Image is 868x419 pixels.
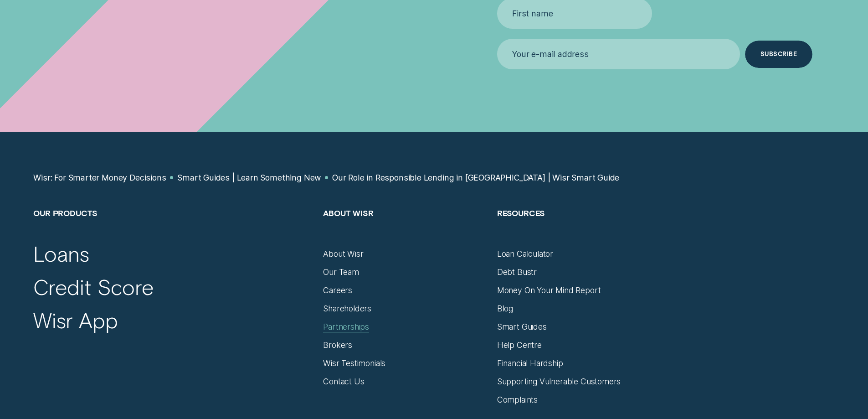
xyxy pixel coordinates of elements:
h2: Resources [497,208,661,249]
a: About Wisr [323,249,363,259]
a: Our Role in Responsible Lending in Australia | Wisr Smart Guide [332,173,619,183]
a: Financial Hardship [497,358,563,368]
div: Our Role in Responsible Lending in [GEOGRAPHIC_DATA] | Wisr Smart Guide [332,173,619,183]
button: Subscribe [745,41,812,68]
a: Smart Guides | Learn Something New [177,173,321,183]
h2: About Wisr [323,208,487,249]
a: Wisr: For Smarter Money Decisions [33,173,166,183]
a: Help Centre [497,340,542,350]
a: Careers [323,285,352,295]
a: Loans [33,241,89,267]
input: Email [497,39,740,69]
a: Shareholders [323,304,371,314]
a: Blog [497,304,513,314]
a: Contact Us [323,377,364,387]
a: Partnerships [323,322,369,332]
a: Our Team [323,267,359,277]
a: Complaints [497,395,538,405]
a: Wisr Testimonials [323,358,385,368]
a: Supporting Vulnerable Customers [497,377,621,387]
a: Loan Calculator [497,249,553,259]
a: Smart Guides [497,322,547,332]
a: Wisr App [33,307,118,334]
a: Credit Score [33,274,154,300]
a: Money On Your Mind Report [497,285,601,295]
a: Brokers [323,340,352,350]
h2: Our Products [33,208,313,249]
a: Debt Bustr [497,267,537,277]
